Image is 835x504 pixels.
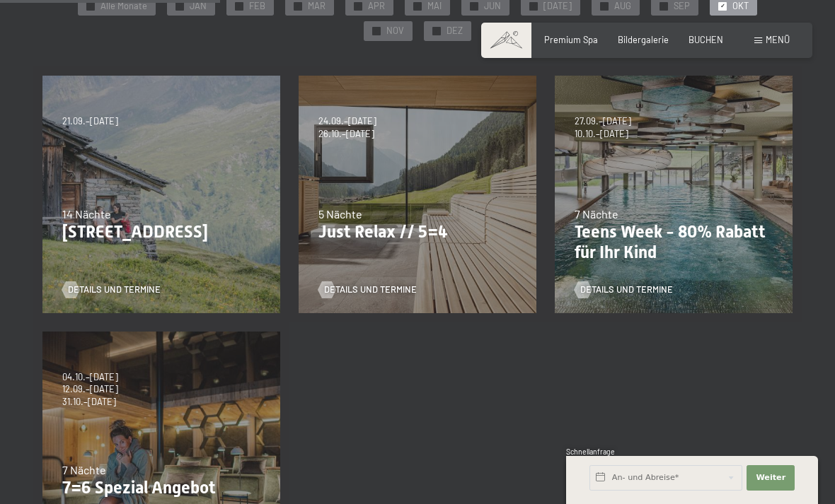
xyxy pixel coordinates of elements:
span: 24.09.–[DATE] [318,115,376,128]
p: Just Relax // 5=4 [318,222,517,242]
span: Menü [766,34,790,45]
span: ✓ [374,28,379,35]
span: ✓ [602,2,607,10]
span: 5 Nächte [318,207,362,221]
span: 31.10.–[DATE] [62,396,118,409]
span: 21.09.–[DATE] [62,115,118,128]
span: ✓ [178,2,183,10]
a: Bildergalerie [618,34,669,45]
p: [STREET_ADDRESS] [62,222,260,242]
span: 04.10.–[DATE] [62,371,118,384]
a: BUCHEN [689,34,723,45]
a: Details und Termine [62,283,161,296]
button: Weiter [747,465,795,491]
span: ✓ [296,2,301,10]
span: Schnellanfrage [566,447,615,456]
span: Details und Termine [580,283,673,296]
span: ✓ [472,2,477,10]
span: 26.10.–[DATE] [318,128,376,141]
p: 7=6 Spezial Angebot [62,478,260,498]
span: NOV [386,25,404,37]
span: ✓ [237,2,242,10]
span: 27.09.–[DATE] [575,115,631,128]
span: ✓ [531,2,536,10]
span: ✓ [415,2,420,10]
span: Details und Termine [68,283,161,296]
span: 7 Nächte [575,207,618,221]
span: ✓ [434,28,439,35]
span: 12.09.–[DATE] [62,383,118,396]
span: 14 Nächte [62,207,111,221]
span: Details und Termine [324,283,417,296]
span: 7 Nächte [62,463,106,476]
span: ✓ [662,2,667,10]
a: Details und Termine [318,283,417,296]
a: Premium Spa [544,34,598,45]
a: Details und Termine [575,283,673,296]
span: ✓ [356,2,361,10]
p: Teens Week - 80% Rabatt für Ihr Kind [575,222,773,263]
span: ✓ [720,2,725,10]
span: ✓ [88,2,93,10]
span: 10.10.–[DATE] [575,128,631,141]
span: Weiter [756,472,785,484]
span: DEZ [447,25,463,37]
